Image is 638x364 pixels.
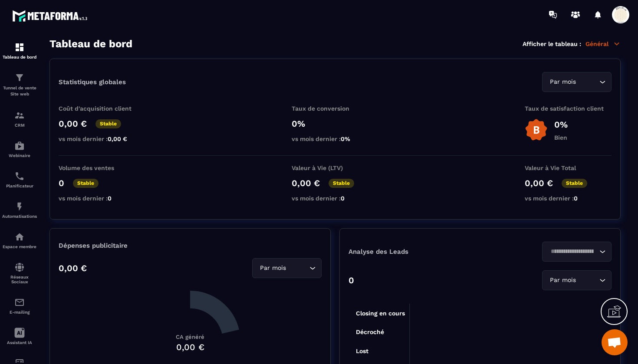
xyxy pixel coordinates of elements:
h3: Tableau de bord [49,38,132,50]
img: automations [14,141,25,151]
p: Volume des ventes [59,164,145,171]
p: Analyse des Leads [349,248,480,256]
div: Search for option [252,258,322,278]
p: E-mailing [2,310,37,315]
a: schedulerschedulerPlanificateur [2,164,37,195]
a: emailemailE-mailing [2,291,37,321]
p: Afficher le tableau : [523,40,581,47]
p: Planificateur [2,184,37,188]
span: 0% [341,135,350,142]
p: vs mois dernier : [292,135,378,142]
span: Par mois [548,77,578,87]
p: Stable [73,179,99,188]
p: Taux de satisfaction client [525,105,612,112]
p: 0 [349,275,354,285]
tspan: Lost [356,348,368,354]
img: automations [14,201,25,212]
p: Taux de conversion [292,105,378,112]
img: social-network [14,262,25,272]
p: Statistiques globales [59,78,126,86]
a: formationformationTableau de bord [2,36,37,66]
input: Search for option [548,247,597,256]
p: 0,00 € [59,263,87,273]
div: Search for option [542,72,612,92]
p: Bien [554,134,568,141]
p: Stable [562,179,587,188]
input: Search for option [288,263,307,273]
img: email [14,297,25,308]
p: 0,00 € [292,178,320,188]
span: 0 [574,195,578,202]
div: Ouvrir le chat [602,329,628,355]
p: Automatisations [2,214,37,219]
p: Stable [329,179,354,188]
p: Général [585,40,621,48]
img: formation [14,110,25,121]
span: 0 [341,195,345,202]
a: automationsautomationsEspace membre [2,225,37,256]
p: 0,00 € [525,178,553,188]
p: Valeur à Vie Total [525,164,612,171]
p: 0% [292,118,378,129]
div: Search for option [542,242,612,262]
a: formationformationTunnel de vente Site web [2,66,37,104]
tspan: Décroché [356,328,384,335]
p: vs mois dernier : [59,195,145,202]
img: scheduler [14,171,25,181]
p: Stable [95,119,121,128]
img: b-badge-o.b3b20ee6.svg [525,118,548,141]
a: social-networksocial-networkRéseaux Sociaux [2,256,37,291]
p: 0 [59,178,64,188]
p: Valeur à Vie (LTV) [292,164,378,171]
p: Tableau de bord [2,55,37,59]
span: Par mois [548,275,578,285]
div: Search for option [542,270,612,290]
a: automationsautomationsWebinaire [2,134,37,164]
p: vs mois dernier : [59,135,145,142]
span: 0,00 € [108,135,127,142]
img: automations [14,232,25,242]
input: Search for option [578,77,597,87]
tspan: Closing en cours [356,310,405,317]
a: automationsautomationsAutomatisations [2,195,37,225]
p: Réseaux Sociaux [2,275,37,284]
p: Tunnel de vente Site web [2,85,37,97]
p: vs mois dernier : [525,195,612,202]
p: CRM [2,123,37,128]
p: Assistant IA [2,340,37,345]
img: formation [14,72,25,83]
a: formationformationCRM [2,104,37,134]
p: Dépenses publicitaire [59,242,322,249]
a: Assistant IA [2,321,37,351]
p: 0,00 € [59,118,87,129]
span: Par mois [258,263,288,273]
span: 0 [108,195,112,202]
p: Webinaire [2,153,37,158]
p: 0% [554,119,568,130]
img: logo [12,8,90,24]
img: formation [14,42,25,52]
p: Coût d'acquisition client [59,105,145,112]
p: vs mois dernier : [292,195,378,202]
input: Search for option [578,275,597,285]
p: Espace membre [2,244,37,249]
